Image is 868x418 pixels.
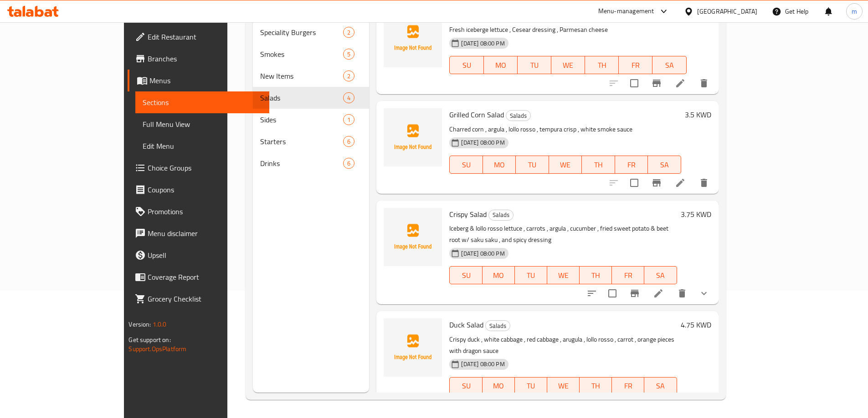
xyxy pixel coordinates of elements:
img: Grilled Corn Salad [384,108,442,166]
button: FR [615,156,648,174]
span: [DATE] 08:00 PM [457,360,508,368]
div: Sides1 [253,109,369,131]
div: [GEOGRAPHIC_DATA] [697,6,757,16]
span: TU [519,269,544,282]
h6: 3.5 KWD [685,108,711,121]
span: SU [453,269,478,282]
span: FR [619,158,644,171]
span: SA [648,269,673,282]
div: New Items2 [253,65,369,87]
span: WE [553,158,578,171]
span: TH [583,269,608,282]
button: SU [449,156,483,174]
span: TH [589,59,615,72]
span: WE [551,379,576,393]
button: Branch-specific-item [646,72,668,94]
span: Drinks [260,158,343,169]
button: MO [483,266,515,284]
a: Edit Restaurant [128,26,269,48]
button: show more [693,282,715,304]
div: items [343,27,354,38]
div: items [343,71,354,81]
span: TH [586,158,611,171]
span: Edit Restaurant [148,31,262,42]
div: items [343,92,354,103]
span: Full Menu View [143,119,262,130]
svg: Show Choices [699,288,709,299]
button: FR [612,266,644,284]
span: Sections [143,97,262,108]
a: Branches [128,48,269,70]
div: Smokes5 [253,43,369,65]
button: WE [551,56,585,74]
span: Edit Menu [143,141,262,151]
h6: 3.75 KWD [681,208,711,221]
p: Charred corn , argula , lollo rosso , tempura crisp , white smoke sauce [449,124,681,135]
span: SA [656,59,683,72]
span: New Items [260,71,343,81]
div: Speciality Burgers2 [253,21,369,43]
button: TH [582,156,615,174]
div: Salads [506,110,531,121]
span: SU [453,158,479,171]
span: 4 [344,94,354,102]
span: WE [555,59,581,72]
span: Menus [149,75,262,86]
p: Fresh iceberge lettuce , Cesear dressing , Parmesan cheese [449,24,686,35]
span: Salads [486,321,510,331]
span: 6 [344,137,354,146]
button: WE [547,266,580,284]
span: SA [648,379,673,393]
span: Duck Salad [449,318,483,332]
span: Select to update [625,173,644,192]
button: WE [549,156,582,174]
button: SA [652,56,686,74]
img: Cesear Salad [384,9,442,67]
span: TU [521,59,548,72]
button: SA [644,266,677,284]
span: TH [583,379,608,393]
button: TU [515,377,547,395]
button: Branch-specific-item [646,172,668,194]
span: Version: [128,318,151,330]
span: Coverage Report [148,272,262,282]
span: Branches [148,53,262,64]
span: 2 [344,28,354,37]
p: Crispy duck , white cabbage , red cabbage , arugula , lollo rosso , carrot , orange pieces with d... [449,334,677,357]
div: items [343,114,354,125]
span: Select to update [625,74,644,93]
span: 1 [344,116,354,124]
a: Grocery Checklist [128,288,269,310]
span: SU [453,379,478,393]
span: [DATE] 08:00 PM [457,249,508,258]
span: Speciality Burgers [260,27,343,38]
img: Crispy Salad [384,208,442,266]
a: Edit menu item [675,177,686,188]
a: Menus [128,70,269,91]
a: Coverage Report [128,266,269,288]
span: Promotions [148,206,262,217]
div: items [343,49,354,60]
span: FR [616,379,641,393]
button: TH [580,377,612,395]
button: WE [547,377,580,395]
button: SA [648,156,681,174]
span: 2 [344,72,354,81]
span: Grilled Corn Salad [449,108,504,121]
span: Salads [489,210,513,220]
a: Coupons [128,179,269,201]
div: items [343,158,354,169]
nav: Menu sections [253,18,369,178]
span: Sides [260,114,343,125]
button: SA [644,377,677,395]
button: TH [585,56,619,74]
span: Crispy Salad [449,207,487,221]
div: Salads4 [253,87,369,109]
div: Starters6 [253,131,369,152]
span: [DATE] 08:00 PM [457,39,508,48]
p: Iceberg & lollo rosso lettuce , carrots , argula , cucumber , fried sweet potato & beet root w/ s... [449,223,677,246]
span: MO [486,379,511,393]
button: FR [619,56,652,74]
